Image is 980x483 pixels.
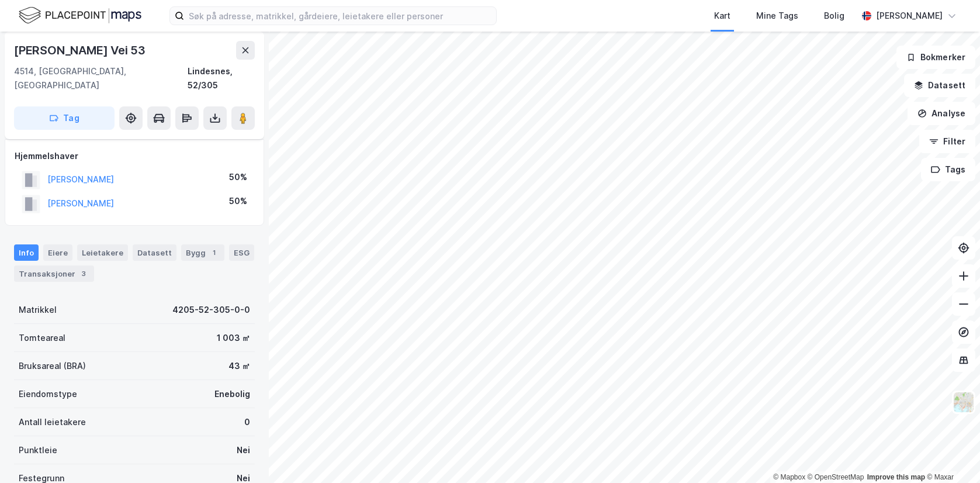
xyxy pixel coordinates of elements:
[904,74,975,97] button: Datasett
[922,427,980,483] div: Kontrollprogram for chat
[229,244,254,261] div: ESG
[229,194,247,208] div: 50%
[876,9,943,23] div: [PERSON_NAME]
[19,359,86,373] div: Bruksareal (BRA)
[43,244,72,261] div: Eiere
[188,64,255,92] div: Lindesnes, 52/305
[19,415,86,429] div: Antall leietakere
[14,41,148,60] div: [PERSON_NAME] Vei 53
[181,244,224,261] div: Bygg
[19,331,65,345] div: Tomteareal
[824,9,844,23] div: Bolig
[217,331,250,345] div: 1 003 ㎡
[172,303,250,317] div: 4205-52-305-0-0
[133,244,176,261] div: Datasett
[14,106,115,130] button: Tag
[228,359,250,373] div: 43 ㎡
[184,7,496,25] input: Søk på adresse, matrikkel, gårdeiere, leietakere eller personer
[237,443,250,457] div: Nei
[19,303,57,317] div: Matrikkel
[244,415,250,429] div: 0
[77,244,128,261] div: Leietakere
[214,387,250,401] div: Enebolig
[919,130,975,153] button: Filter
[19,387,77,401] div: Eiendomstype
[229,170,247,184] div: 50%
[19,5,141,26] img: logo.f888ab2527a4732fd821a326f86c7f29.svg
[908,102,975,125] button: Analyse
[896,46,975,69] button: Bokmerker
[14,244,39,261] div: Info
[78,268,89,280] div: 3
[714,9,730,23] div: Kart
[921,158,975,181] button: Tags
[19,443,57,457] div: Punktleie
[808,473,864,481] a: OpenStreetMap
[773,473,805,481] a: Mapbox
[14,265,94,282] div: Transaksjoner
[14,64,188,92] div: 4514, [GEOGRAPHIC_DATA], [GEOGRAPHIC_DATA]
[867,473,925,481] a: Improve this map
[15,149,254,163] div: Hjemmelshaver
[922,427,980,483] iframe: Chat Widget
[953,391,975,413] img: Z
[756,9,798,23] div: Mine Tags
[208,247,220,258] div: 1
